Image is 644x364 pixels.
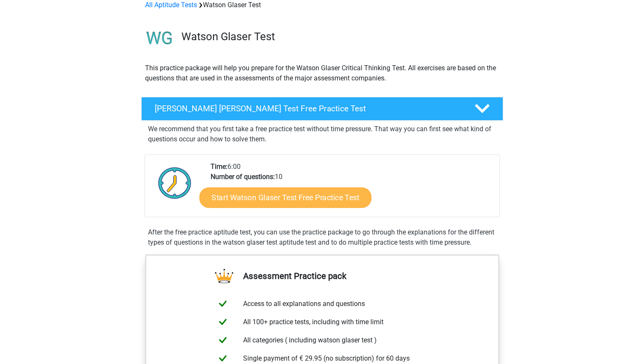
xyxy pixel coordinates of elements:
img: watson glaser test [142,20,178,56]
a: [PERSON_NAME] [PERSON_NAME] Test Free Practice Test [138,97,507,121]
p: We recommend that you first take a free practice test without time pressure. That way you can fir... [148,124,496,144]
a: All Aptitude Tests [145,1,197,9]
b: Number of questions: [211,173,275,181]
h3: Watson Glaser Test [181,30,496,43]
h4: [PERSON_NAME] [PERSON_NAME] Test Free Practice Test [155,104,461,113]
div: 6:00 10 [204,162,499,217]
div: After the free practice aptitude test, you can use the practice package to go through the explana... [145,227,500,248]
p: This practice package will help you prepare for the Watson Glaser Critical Thinking Test. All exe... [145,63,499,83]
b: Time: [211,163,227,171]
img: Clock [153,162,196,204]
a: Start Watson Glaser Test Free Practice Test [199,188,371,208]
